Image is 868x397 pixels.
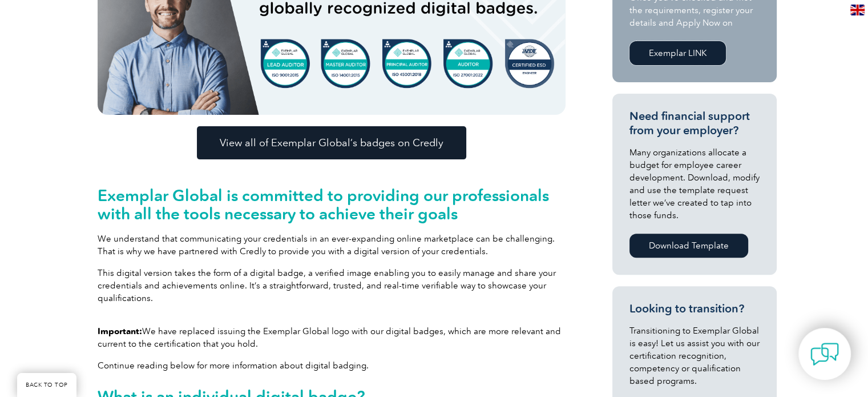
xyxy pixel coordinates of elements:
a: View all of Exemplar Global’s badges on Credly [197,126,466,159]
span: View all of Exemplar Global’s badges on Credly [220,138,443,148]
p: Transitioning to Exemplar Global is easy! Let us assist you with our certification recognition, c... [629,324,760,387]
p: We have replaced issuing the Exemplar Global logo with our digital badges, which are more relevan... [98,325,566,350]
a: Exemplar LINK [629,41,726,65]
p: We understand that communicating your credentials in an ever-expanding online marketplace can be ... [98,232,566,258]
a: Download Template [629,234,748,258]
p: Many organizations allocate a budget for employee career development. Download, modify and use th... [629,146,760,222]
strong: Important: [98,326,142,336]
h3: Looking to transition? [629,302,760,316]
p: This digital version takes the form of a digital badge, a verified image enabling you to easily m... [98,267,566,304]
a: BACK TO TOP [17,373,76,397]
img: en [850,5,865,15]
img: contact-chat.png [810,340,839,368]
p: Continue reading below for more information about digital badging. [98,359,566,372]
h2: Exemplar Global is committed to providing our professionals with all the tools necessary to achie... [98,186,566,223]
h3: Need financial support from your employer? [629,109,760,138]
